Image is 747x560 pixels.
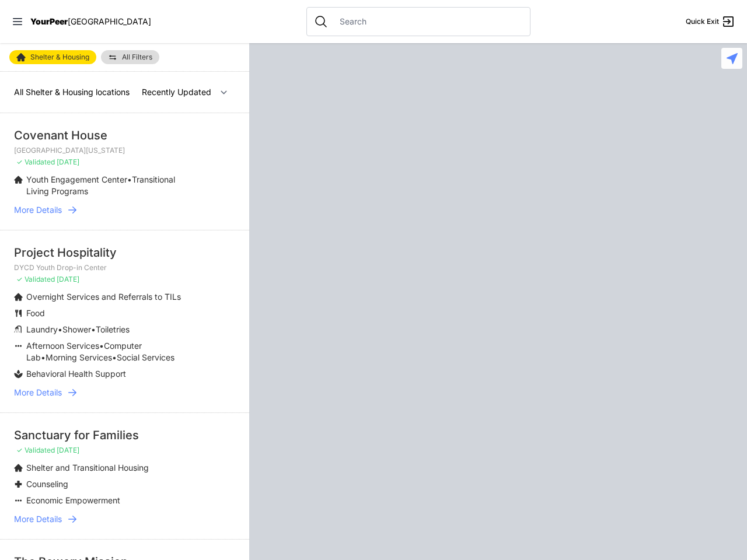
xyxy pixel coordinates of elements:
span: ✓ Validated [16,275,55,283]
input: Search [333,16,523,27]
span: ✓ Validated [16,157,55,166]
span: • [58,324,62,334]
span: Counseling [26,479,68,489]
span: More Details [14,513,62,525]
span: More Details [14,204,62,216]
span: All Filters [122,54,152,61]
p: DYCD Youth Drop-in Center [14,263,235,272]
span: Social Services [117,352,174,362]
span: Youth Engagement Center [26,174,127,184]
a: More Details [14,387,235,398]
a: Quick Exit [686,15,735,29]
span: Shower [62,324,91,334]
span: Shelter and Transitional Housing [26,463,149,473]
span: Economic Empowerment [26,495,120,505]
span: Food [26,308,45,318]
span: More Details [14,387,62,398]
span: All Shelter & Housing locations [14,87,130,97]
span: Behavioral Health Support [26,369,126,379]
span: • [99,341,104,351]
span: ✓ Validated [16,446,55,454]
span: Toiletries [96,324,130,334]
span: • [112,352,117,362]
span: Afternoon Services [26,341,99,351]
div: Project Hospitality [14,244,235,261]
span: Overnight Services and Referrals to TILs [26,292,181,302]
span: Morning Services [46,352,112,362]
div: Sanctuary for Families [14,427,235,443]
span: Shelter & Housing [30,54,89,61]
a: All Filters [101,50,159,64]
span: [GEOGRAPHIC_DATA] [68,16,151,26]
span: • [127,174,132,184]
a: More Details [14,513,235,525]
div: Covenant House [14,127,235,143]
span: YourPeer [30,16,68,26]
span: • [91,324,96,334]
span: [DATE] [57,275,79,283]
a: Shelter & Housing [9,50,96,64]
a: YourPeer[GEOGRAPHIC_DATA] [30,18,151,25]
span: • [41,352,46,362]
span: [DATE] [57,446,79,454]
span: [DATE] [57,157,79,166]
p: [GEOGRAPHIC_DATA][US_STATE] [14,146,235,155]
a: More Details [14,204,235,216]
span: Laundry [26,324,58,334]
span: Quick Exit [686,17,719,26]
